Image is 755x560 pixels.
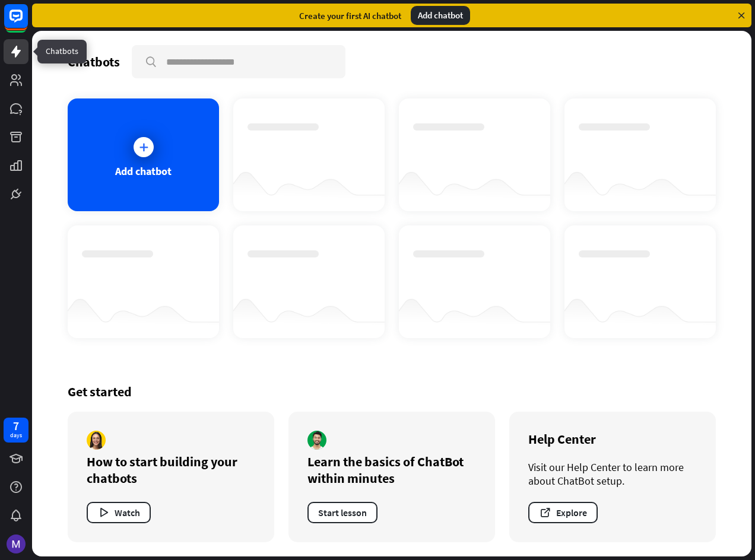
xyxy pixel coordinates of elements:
div: Create your first AI chatbot [299,10,401,21]
a: 7 days [4,418,28,443]
div: Get started [68,383,716,400]
div: Learn the basics of ChatBot within minutes [307,453,476,486]
button: Open LiveChat chat widget [9,5,45,40]
div: How to start building your chatbots [87,453,255,486]
div: Add chatbot [115,164,172,178]
div: Visit our Help Center to learn more about ChatBot setup. [528,460,697,488]
div: Add chatbot [411,6,470,25]
button: Explore [528,502,598,523]
div: 7 [13,421,19,431]
img: author [307,431,326,450]
div: Chatbots [68,53,120,70]
div: Help Center [528,431,697,447]
button: Watch [87,502,151,523]
div: days [10,431,22,440]
button: Start lesson [307,502,377,523]
img: author [87,431,106,450]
